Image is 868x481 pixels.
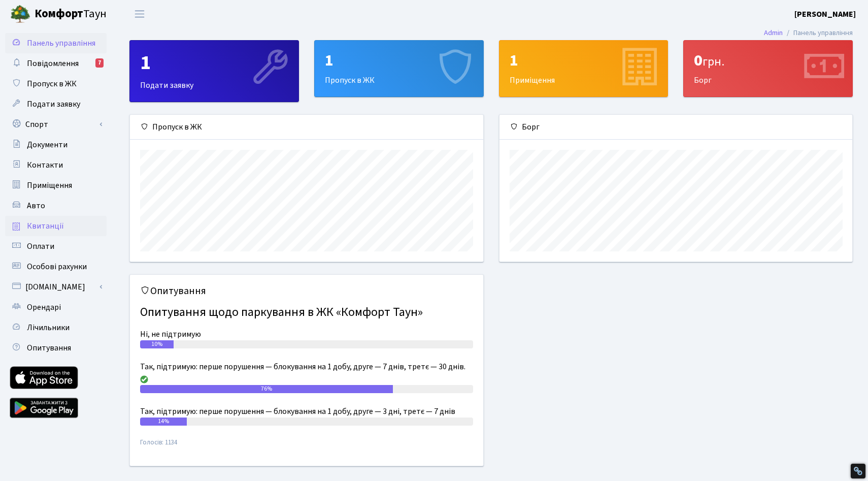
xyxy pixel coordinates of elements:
div: Борг [499,115,853,140]
span: Квитанції [27,220,64,232]
div: 1 [510,51,658,70]
span: Пропуск в ЖК [27,78,77,89]
nav: breadcrumb [749,22,868,44]
div: Restore Info Box &#10;&#10;NoFollow Info:&#10; META-Robots NoFollow: &#09;true&#10; META-Robots N... [853,466,863,476]
h5: Опитування [140,285,473,297]
div: 0 [694,51,842,70]
div: 10% [140,340,174,348]
span: Оплати [27,241,54,252]
span: Лічильники [27,322,70,333]
div: Так, підтримую: перше порушення — блокування на 1 добу, друге — 7 днів, третє — 30 днів. [140,361,473,385]
div: Ні, не підтримую [140,328,473,340]
a: Оплати [5,236,107,256]
a: 1Пропуск в ЖК [314,40,484,97]
div: Подати заявку [130,41,298,102]
span: Особові рахунки [27,261,87,272]
a: Особові рахунки [5,256,107,277]
span: Подати заявку [27,99,80,110]
img: logo.png [10,4,30,24]
a: Опитування [5,338,107,358]
div: Так, підтримую: перше порушення — блокування на 1 добу, друге — 3 дні, третє — 7 днів [140,405,473,418]
b: Комфорт [35,6,83,22]
a: Подати заявку [5,94,107,114]
a: Документи [5,135,107,155]
div: 1 [140,51,288,75]
div: Приміщення [499,41,668,97]
div: 14% [140,418,187,426]
span: Контакти [27,159,63,171]
div: Борг [684,41,852,97]
div: 7 [95,58,104,68]
a: Admin [764,27,783,38]
div: 76% [140,385,393,393]
a: Спорт [5,114,107,135]
a: 1Приміщення [499,40,669,97]
a: [PERSON_NAME] [794,8,856,20]
span: грн. [703,53,724,71]
a: [DOMAIN_NAME] [5,277,107,297]
span: Авто [27,200,45,211]
a: Приміщення [5,175,107,196]
span: Приміщення [27,180,72,191]
button: Переключити навігацію [127,6,152,22]
a: Квитанції [5,216,107,236]
div: Пропуск в ЖК [315,41,483,97]
span: Орендарі [27,302,61,313]
a: Контакти [5,155,107,175]
a: Орендарі [5,297,107,317]
a: Пропуск в ЖК [5,74,107,94]
h4: Опитування щодо паркування в ЖК «Комфорт Таун» [140,301,473,324]
a: Лічильники [5,317,107,338]
a: 1Подати заявку [129,40,299,102]
span: Опитування [27,342,71,354]
a: Повідомлення7 [5,53,107,74]
small: Голосів: 1134 [140,438,473,456]
span: Панель управління [27,38,95,49]
span: Таун [35,6,107,23]
a: Панель управління [5,33,107,53]
div: 1 [325,51,473,70]
b: [PERSON_NAME] [794,9,856,20]
a: Авто [5,196,107,216]
span: Повідомлення [27,58,79,69]
li: Панель управління [783,27,853,39]
div: Пропуск в ЖК [130,115,483,140]
span: Документи [27,139,68,150]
